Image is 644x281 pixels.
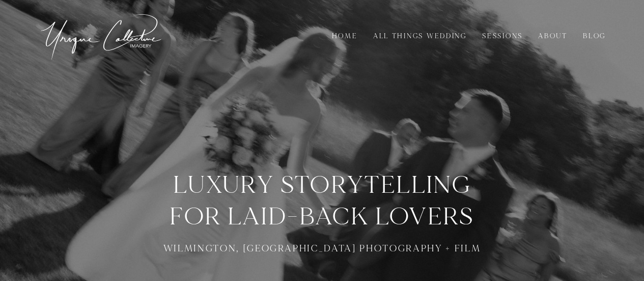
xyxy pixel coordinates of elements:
a: Blog [578,31,611,42]
span: lovers [375,201,474,233]
span: storytelling [281,169,471,201]
img: Unique Collective Imagery [38,8,165,63]
a: All Things Wedding [368,31,472,42]
a: Sessions [477,31,528,42]
a: About [533,31,573,42]
span: for [170,201,221,233]
span: laid-back [228,201,369,233]
a: Home [327,31,363,42]
span: Luxury [173,169,274,201]
p: Wilmington, [GEOGRAPHIC_DATA] photography + Film [146,243,498,256]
